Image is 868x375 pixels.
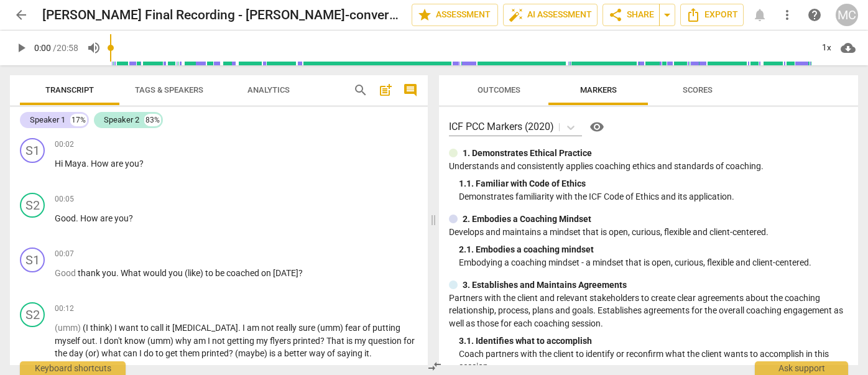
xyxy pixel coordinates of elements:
[215,268,226,278] span: be
[55,159,65,169] span: Hi
[463,279,627,292] p: 3. Establishes and Maintains Agreements
[70,114,87,126] div: 17%
[277,348,284,358] span: a
[683,85,713,95] span: Scores
[147,336,175,346] span: (umm)
[55,249,74,259] span: 00:07
[69,348,85,358] span: day
[376,80,395,100] button: Add summary
[10,37,32,59] button: Play
[55,348,69,358] span: the
[354,336,368,346] span: my
[293,336,320,346] span: printed
[55,336,82,346] span: myself
[55,323,83,333] span: Filler word
[417,7,492,22] span: Assessment
[150,323,165,333] span: call
[803,4,826,26] a: Help
[364,348,369,358] span: it
[449,292,848,330] p: Partners with the client and relevant stakeholders to create clear agreements about the coaching ...
[86,40,101,55] span: volume_up
[95,336,99,346] span: .
[141,323,150,333] span: to
[104,114,139,126] div: Speaker 2
[180,348,201,358] span: them
[353,83,368,98] span: search
[478,85,520,95] span: Outcomes
[20,361,126,375] div: Keyboard shortcuts
[509,7,592,22] span: AI Assessment
[55,194,74,205] span: 00:05
[337,348,364,358] span: saying
[14,40,29,55] span: play_arrow
[78,268,102,278] span: thank
[270,336,293,346] span: flyers
[369,348,372,358] span: .
[45,85,94,95] span: Transcript
[841,40,856,55] span: cloud_download
[317,323,345,333] span: (umm)
[175,336,193,346] span: why
[320,336,326,346] span: ?
[327,348,337,358] span: of
[603,4,660,26] button: Share
[102,268,116,278] span: you
[129,213,133,223] span: ?
[608,7,623,22] span: share
[124,336,147,346] span: know
[463,213,591,226] p: 2. Embodies a Coaching Mindset
[836,4,858,26] button: MC
[212,336,227,346] span: not
[459,335,848,348] div: 3. 1. Identifies what to accomplish
[14,7,29,22] span: arrow_back
[201,348,229,358] span: printed
[193,336,208,346] span: am
[680,4,744,26] button: Export
[144,348,155,358] span: do
[459,243,848,256] div: 2. 1. Embodies a coaching mindset
[755,361,848,375] div: Ask support
[807,7,822,22] span: help
[589,119,604,134] span: visibility
[185,268,205,278] span: (like)
[85,348,101,358] span: (or)
[80,213,100,223] span: How
[449,160,848,173] p: Understands and consistently applies coaching ethics and standards of coaching.
[608,7,654,22] span: Share
[372,323,400,333] span: putting
[686,7,738,22] span: Export
[368,336,404,346] span: question
[83,37,105,59] button: Volume
[100,213,114,223] span: are
[345,323,362,333] span: fear
[83,323,90,333] span: (I
[449,226,848,239] p: Develops and maintains a mindset that is open, curious, flexible and client-centered.
[208,336,212,346] span: I
[55,139,74,150] span: 00:02
[20,193,45,218] div: Change speaker
[125,159,139,169] span: you
[362,323,372,333] span: of
[42,7,402,23] h2: [PERSON_NAME] Final Recording - [PERSON_NAME]-converted
[459,256,848,269] p: Embodying a coaching mindset - a mindset that is open, curious, flexible and client-centered.
[459,177,848,190] div: 1. 1. Familiar with Code of Ethics
[30,114,65,126] div: Speaker 1
[780,7,795,22] span: more_vert
[90,323,114,333] span: think)
[463,147,592,160] p: 1. Demonstrates Ethical Practice
[449,119,554,134] p: ICF PCC Markers (2020)
[20,138,45,163] div: Change speaker
[104,336,124,346] span: don't
[227,336,256,346] span: getting
[582,117,607,137] a: Help
[417,7,432,22] span: star
[229,348,235,358] span: ?
[404,336,415,346] span: for
[55,268,78,278] span: Filler word
[412,4,498,26] button: Assessment
[427,359,442,374] span: compare_arrows
[256,336,270,346] span: my
[34,43,51,53] span: 0:00
[273,268,298,278] span: [DATE]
